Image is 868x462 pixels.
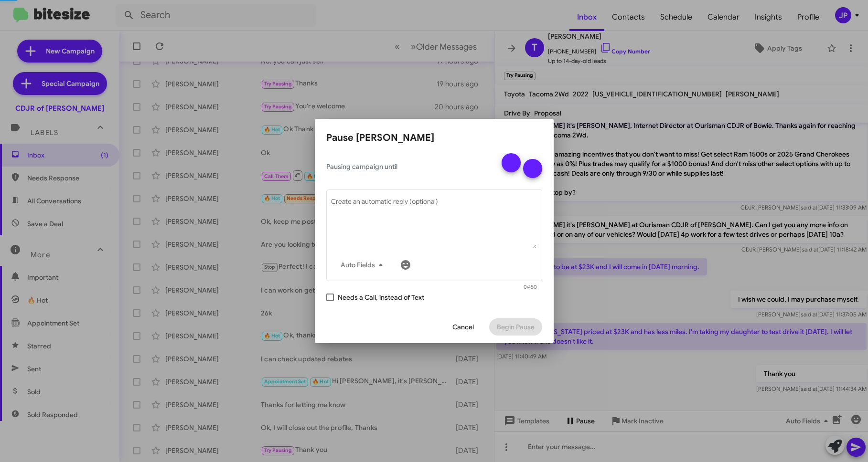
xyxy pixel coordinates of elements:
[497,318,535,336] span: Begin Pause
[341,256,386,273] span: Auto Fields
[524,284,537,290] mat-hint: 0/450
[326,162,493,171] span: Pausing campaign until
[489,318,542,336] button: Begin Pause
[326,130,542,146] h2: Pause [PERSON_NAME]
[445,318,482,336] button: Cancel
[333,256,394,273] button: Auto Fields
[338,292,424,303] span: Needs a Call, instead of Text
[452,318,474,336] span: Cancel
